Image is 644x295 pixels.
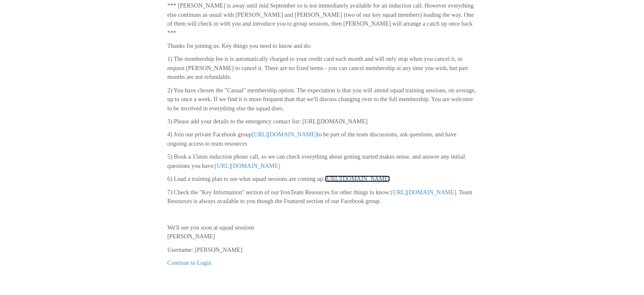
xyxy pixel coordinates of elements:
a: [URL][DOMAIN_NAME] [325,175,390,182]
p: 6) Load a training plan to see what squad sessions are coming up: [167,175,477,183]
p: *** [PERSON_NAME] is away until mid September so is not immediately available for an induction ca... [167,1,477,37]
p: Username: [PERSON_NAME] [167,245,477,254]
a: [URL][DOMAIN_NAME] [252,131,317,138]
p: 3) Please add your details to the emergency contact list: [URL][DOMAIN_NAME] [167,117,477,126]
p: 4) Join our private Facebook group to be part of the team discussions, ask questions, and have on... [167,130,477,148]
a: [URL][DOMAIN_NAME] [391,189,456,196]
p: 7) Check the "Key Information" section of our IronTeam Resources for other things to know: . Team... [167,188,477,206]
a: Continue to Login [167,259,211,266]
p: Thanks for joining us. Key things you need to know and do: [167,42,477,50]
p: 2) You have chosen the "Casual" membership option. The expectation is that you will attend squad ... [167,86,477,113]
p: 5) Book a 15min induction phone call, so we can check everything about getting started makes sens... [167,152,477,170]
p: 1) The membership fee is is automatically charged to your credit card each month and will only st... [167,55,477,81]
p: We'll see you soon at squad sessions [PERSON_NAME] [167,223,477,241]
a: [URL][DOMAIN_NAME] [215,162,280,169]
